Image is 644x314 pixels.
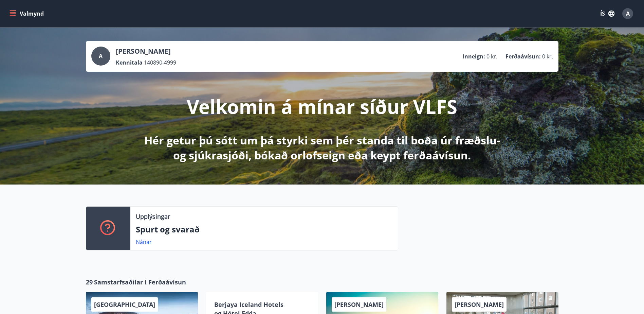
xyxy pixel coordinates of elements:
[334,300,384,309] span: [PERSON_NAME]
[99,52,103,60] span: A
[542,53,553,60] span: 0 kr.
[486,53,497,60] span: 0 kr.
[626,10,630,17] span: A
[8,7,47,20] button: menu
[116,59,143,66] p: Kennitala
[136,224,392,235] p: Spurt og svarað
[143,133,501,163] p: Hér getur þú sótt um þá styrki sem þér standa til boða úr fræðslu- og sjúkrasjóði, bókað orlofsei...
[136,212,170,221] p: Upplýsingar
[505,53,541,60] p: Ferðaávísun :
[136,238,152,246] a: Nánar
[94,300,155,309] span: [GEOGRAPHIC_DATA]
[187,93,457,119] p: Velkomin á mínar síður VLFS
[455,300,504,309] span: [PERSON_NAME]
[144,59,176,66] span: 140890-4999
[463,53,485,60] p: Inneign :
[596,7,618,20] button: ÍS
[116,47,176,56] p: [PERSON_NAME]
[86,278,93,286] span: 29
[94,278,186,286] span: Samstarfsaðilar í Ferðaávísun
[620,5,636,22] button: A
